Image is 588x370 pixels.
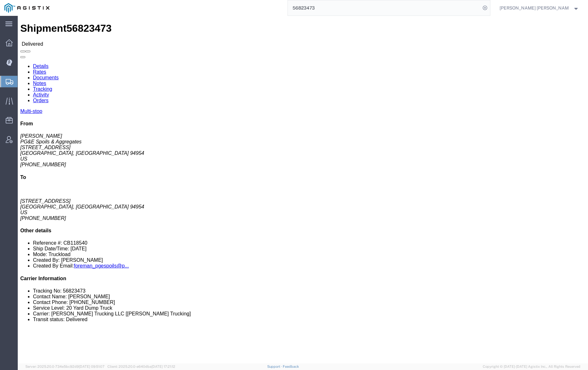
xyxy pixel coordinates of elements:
a: Support [267,365,283,368]
input: Search for shipment number, reference number [288,0,481,16]
span: Server: 2025.20.0-734e5bc92d9 [25,365,105,368]
span: Kayte Bray Dogali [500,4,569,11]
span: [DATE] 09:51:07 [79,365,105,368]
span: Copyright © [DATE]-[DATE] Agistix Inc., All Rights Reserved [483,364,580,369]
iframe: FS Legacy Container [18,16,588,363]
span: [DATE] 17:21:12 [152,365,175,368]
img: logo [4,3,49,13]
span: Client: 2025.20.0-e640dba [107,365,175,368]
button: [PERSON_NAME] [PERSON_NAME] [499,4,579,12]
a: Feedback [283,365,299,368]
